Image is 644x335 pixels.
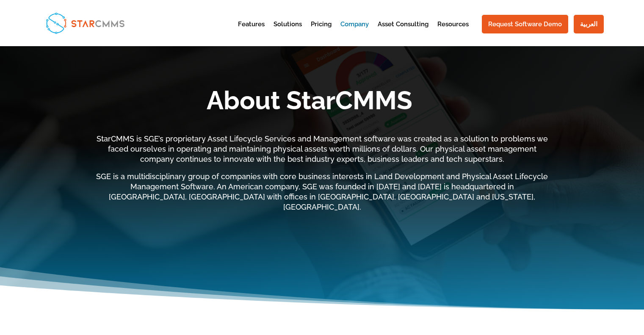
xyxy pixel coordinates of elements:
[42,9,128,37] img: StarCMMS
[94,134,551,212] div: StarCMMS is SGE’s proprietary Asset Lifecycle Services and Management software was created as a s...
[378,21,428,42] a: Asset Consulting
[68,88,551,117] h1: About StarCMMS
[94,172,551,212] p: SGE is a multidisciplinary group of companies with core business interests in Land Development an...
[437,21,469,42] a: Resources
[574,15,604,33] a: العربية
[238,21,265,42] a: Features
[340,21,369,42] a: Company
[274,21,302,42] a: Solutions
[482,15,568,33] a: Request Software Demo
[311,21,332,42] a: Pricing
